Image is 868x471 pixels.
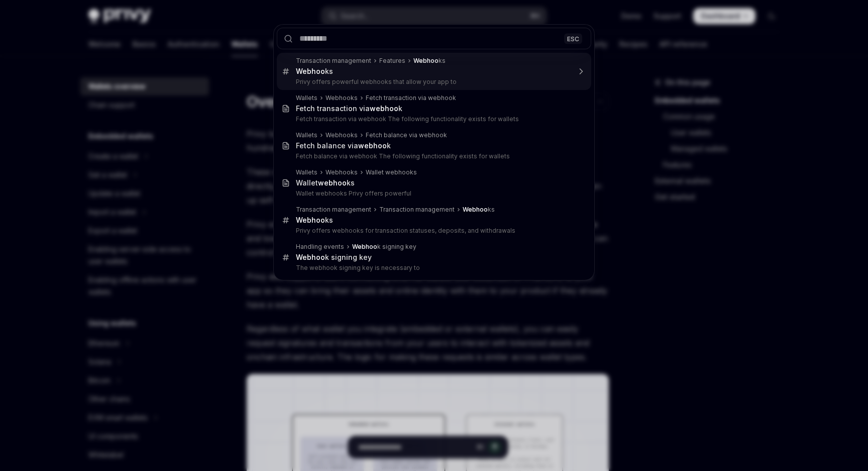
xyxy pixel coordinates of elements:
div: Wallets [296,94,317,102]
b: Webhoo [352,243,377,250]
div: Fetch transaction via webhook [366,94,456,102]
div: Transaction management [379,206,455,214]
div: ks [413,57,446,65]
div: Webhooks [325,131,358,139]
b: Webhoo [413,57,439,64]
b: Webhoo [296,253,325,261]
p: The webhook signing key is necessary to [296,264,570,272]
div: Fetch transaction via k [296,104,402,113]
div: Handling events [296,243,344,251]
div: Fetch balance via k [296,141,391,150]
p: Fetch balance via webhook The following functionality exists for wallets [296,152,570,160]
div: k signing key [296,253,372,262]
div: Wallet ks [296,178,355,187]
div: Webhooks [325,94,358,102]
div: Wallet webhooks [366,168,417,176]
div: Transaction management [296,57,371,65]
p: Privy offers webhooks for transaction statuses, deposits, and withdrawals [296,227,570,235]
div: Wallets [296,131,317,139]
div: ks [296,216,333,225]
p: Privy offers powerful webhooks that allow your app to [296,78,570,86]
b: webhoo [318,178,347,187]
p: Wallet webhooks Privy offers powerful [296,190,570,198]
b: Webhoo [463,206,488,213]
div: Fetch balance via webhook [366,131,447,139]
div: Features [379,57,405,65]
div: ESC [564,33,582,44]
b: Webhoo [296,216,325,224]
div: k signing key [352,243,416,251]
div: Wallets [296,168,317,176]
p: Fetch transaction via webhook The following functionality exists for wallets [296,115,570,123]
b: webhoo [370,104,398,113]
b: Webhoo [296,67,325,75]
div: ks [463,206,495,214]
div: Transaction management [296,206,371,214]
div: ks [296,67,333,76]
b: webhoo [358,141,387,150]
div: Webhooks [325,168,358,176]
